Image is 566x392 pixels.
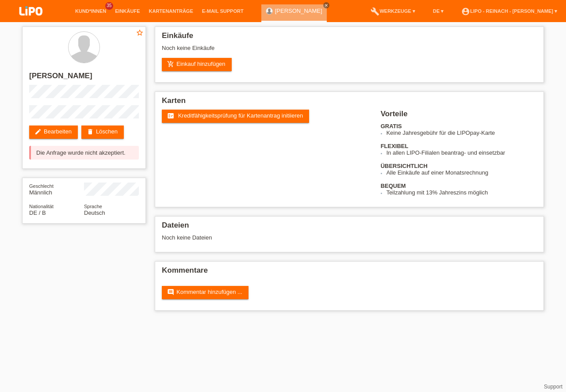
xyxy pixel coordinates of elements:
i: build [371,7,379,16]
span: Nationalität [29,204,54,209]
li: Alle Einkäufe auf einer Monatsrechnung [386,169,537,176]
i: account_circle [461,7,470,16]
li: Teilzahlung mit 13% Jahreszins möglich [386,189,537,196]
span: Deutsch [84,209,105,216]
a: Support [544,384,562,390]
a: DE ▾ [428,8,448,14]
a: close [323,2,329,8]
span: Deutschland / B / 12.11.2024 [29,209,46,216]
a: account_circleLIPO - Reinach - [PERSON_NAME] ▾ [457,8,562,14]
h2: Karten [162,96,537,110]
h2: Kommentare [162,266,537,279]
a: LIPO pay [9,18,53,25]
b: GRATIS [381,123,402,129]
h2: Vorteile [381,110,537,123]
div: Die Anfrage wurde nicht akzeptiert. [29,146,139,160]
div: Noch keine Einkäufe [162,45,537,58]
h2: Dateien [162,221,537,234]
li: Keine Jahresgebühr für die LIPOpay-Karte [386,129,537,136]
i: fact_check [167,112,174,119]
i: add_shopping_cart [167,61,174,68]
span: Sprache [84,204,102,209]
a: Einkäufe [111,8,144,14]
i: edit [34,128,42,135]
b: FLEXIBEL [381,143,409,149]
i: star_border [136,29,144,37]
span: Geschlecht [29,183,54,189]
b: BEQUEM [381,183,406,189]
a: buildWerkzeuge ▾ [366,8,420,14]
a: [PERSON_NAME] [275,8,322,14]
span: 35 [105,2,113,10]
a: fact_check Kreditfähigkeitsprüfung für Kartenantrag initiieren [162,110,309,123]
a: E-Mail Support [198,8,248,14]
a: commentKommentar hinzufügen ... [162,286,249,299]
b: ÜBERSICHTLICH [381,163,428,169]
a: add_shopping_cartEinkauf hinzufügen [162,58,232,71]
h2: Einkäufe [162,31,537,45]
div: Männlich [29,183,84,196]
a: editBearbeiten [29,126,78,139]
h2: [PERSON_NAME] [29,72,139,85]
a: star_border [136,29,144,38]
i: delete [87,128,94,135]
div: Noch keine Dateien [162,234,432,241]
i: close [324,3,329,8]
a: Kund*innen [71,8,111,14]
li: In allen LIPO-Filialen beantrag- und einsetzbar [386,149,537,156]
a: Kartenanträge [145,8,198,14]
span: Kreditfähigkeitsprüfung für Kartenantrag initiieren [178,112,303,119]
a: deleteLöschen [81,126,124,139]
i: comment [167,289,174,296]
